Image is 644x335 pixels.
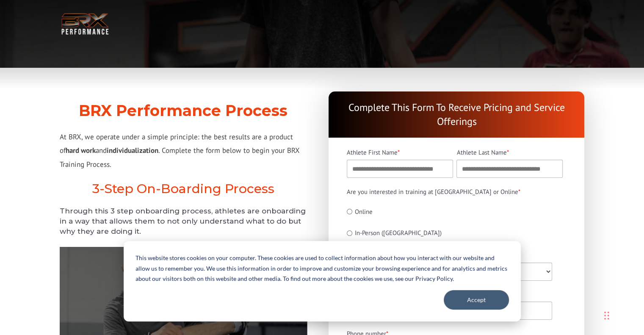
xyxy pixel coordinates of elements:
span: Are you interested in training at [GEOGRAPHIC_DATA] or Online [347,188,518,196]
button: Accept [444,290,509,310]
span: and [96,146,107,155]
span: Athlete Last Name [456,148,506,156]
input: In-Person ([GEOGRAPHIC_DATA]) [347,230,352,236]
div: Cookie banner [124,241,521,321]
div: Complete This Form To Receive Pricing and Service Offerings [329,91,584,138]
iframe: Chat Widget [524,244,644,335]
span: At BRX, we operate under a simple principle: the best results are a product of [60,132,293,155]
h2: BRX Performance Process [60,102,307,120]
div: Drag [604,303,609,328]
span: Athlete First Name [347,148,398,156]
input: Online [347,209,352,214]
p: This website stores cookies on your computer. These cookies are used to collect information about... [135,253,509,284]
h2: 3-Step On-Boarding Process [60,181,307,197]
strong: hard work [66,146,96,155]
span: In-Person ([GEOGRAPHIC_DATA]) [355,229,442,237]
h5: Through this 3 step onboarding process, athletes are onboarding in a way that allows them to not ... [60,206,307,236]
img: BRX Transparent Logo-2 [60,11,111,37]
span: . Complete the form below to begin your BRX Training Process. [60,146,299,169]
span: Online [355,208,373,216]
strong: individualization [107,146,158,155]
